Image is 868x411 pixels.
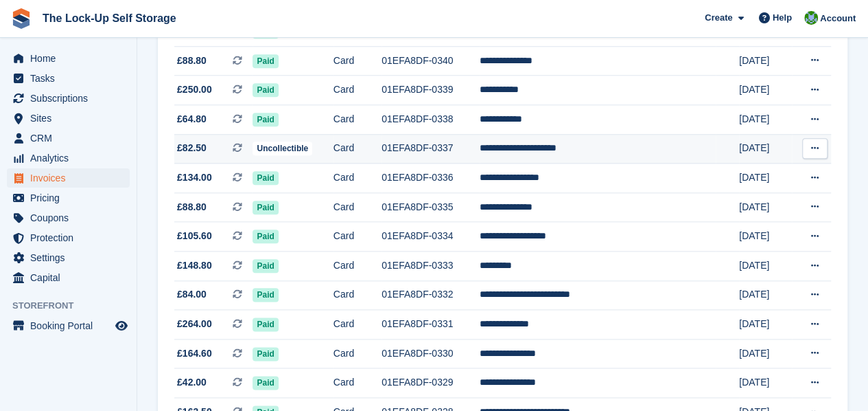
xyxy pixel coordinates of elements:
[7,248,130,267] a: menu
[7,228,130,247] a: menu
[30,109,113,128] span: Sites
[177,112,207,126] span: £64.80
[333,251,382,280] td: Card
[739,280,792,310] td: [DATE]
[382,192,480,222] td: 01EFA8DF-0335
[333,339,382,368] td: Card
[177,141,207,155] span: £82.50
[30,268,113,287] span: Capital
[739,46,792,76] td: [DATE]
[382,46,480,76] td: 01EFA8DF-0340
[177,229,212,243] span: £105.60
[177,287,207,302] span: £84.00
[30,248,113,267] span: Settings
[253,171,278,185] span: Paid
[382,368,480,398] td: 01EFA8DF-0329
[12,299,137,313] span: Storefront
[30,69,113,88] span: Tasks
[253,113,278,126] span: Paid
[739,251,792,280] td: [DATE]
[30,168,113,188] span: Invoices
[30,188,113,208] span: Pricing
[7,316,130,335] a: menu
[253,230,278,243] span: Paid
[739,134,792,164] td: [DATE]
[37,7,182,30] a: The Lock-Up Self Storage
[382,280,480,310] td: 01EFA8DF-0332
[177,258,212,273] span: £148.80
[113,318,130,334] a: Preview store
[739,164,792,193] td: [DATE]
[177,54,207,68] span: £88.80
[7,109,130,128] a: menu
[333,310,382,340] td: Card
[333,280,382,310] td: Card
[7,268,130,287] a: menu
[253,347,278,361] span: Paid
[382,310,480,340] td: 01EFA8DF-0331
[11,8,32,29] img: stora-icon-8386f47178a22dfd0bd8f6a31ec36ba5ce8667c1dd55bd0f319d3a0aa187defe.svg
[30,49,113,68] span: Home
[253,288,278,302] span: Paid
[7,148,130,168] a: menu
[804,11,818,25] img: Andrew Beer
[7,89,130,108] a: menu
[253,201,278,214] span: Paid
[30,89,113,108] span: Subscriptions
[333,104,382,134] td: Card
[177,317,212,331] span: £264.00
[177,82,212,97] span: £250.00
[253,318,278,331] span: Paid
[253,376,278,390] span: Paid
[739,104,792,134] td: [DATE]
[739,368,792,398] td: [DATE]
[253,83,278,97] span: Paid
[7,69,130,88] a: menu
[333,134,382,164] td: Card
[382,164,480,193] td: 01EFA8DF-0336
[773,11,792,25] span: Help
[382,251,480,280] td: 01EFA8DF-0333
[7,49,130,68] a: menu
[253,259,278,273] span: Paid
[30,148,113,168] span: Analytics
[739,192,792,222] td: [DATE]
[333,46,382,76] td: Card
[382,104,480,134] td: 01EFA8DF-0338
[333,164,382,193] td: Card
[253,54,278,68] span: Paid
[820,12,856,25] span: Account
[177,200,207,214] span: £88.80
[382,76,480,105] td: 01EFA8DF-0339
[333,192,382,222] td: Card
[333,368,382,398] td: Card
[177,375,207,390] span: £42.00
[30,228,113,247] span: Protection
[705,11,732,25] span: Create
[739,310,792,340] td: [DATE]
[739,339,792,368] td: [DATE]
[739,76,792,105] td: [DATE]
[30,129,113,148] span: CRM
[253,142,312,155] span: Uncollectible
[333,222,382,252] td: Card
[30,208,113,227] span: Coupons
[382,222,480,252] td: 01EFA8DF-0334
[7,208,130,227] a: menu
[7,168,130,188] a: menu
[333,76,382,105] td: Card
[177,170,212,185] span: £134.00
[30,316,113,335] span: Booking Portal
[382,134,480,164] td: 01EFA8DF-0337
[739,222,792,252] td: [DATE]
[7,129,130,148] a: menu
[177,346,212,361] span: £164.60
[382,339,480,368] td: 01EFA8DF-0330
[7,188,130,208] a: menu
